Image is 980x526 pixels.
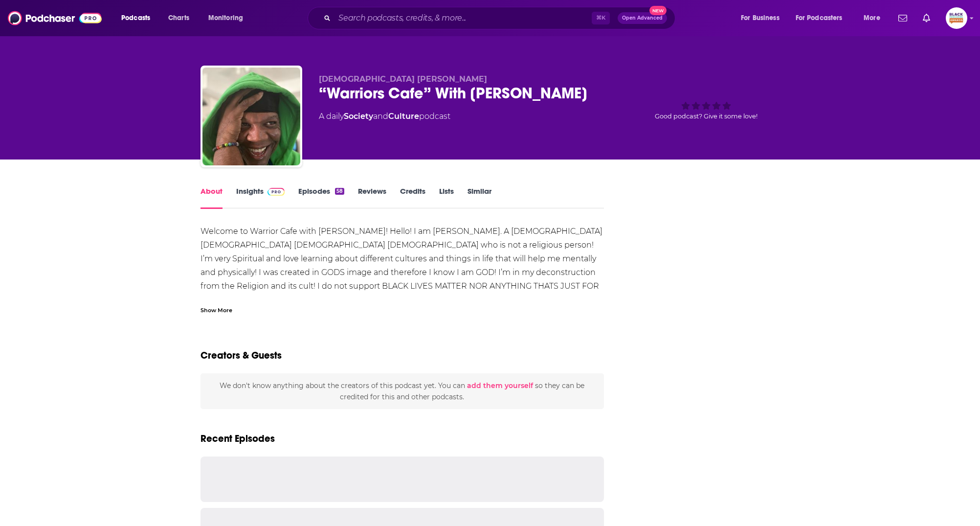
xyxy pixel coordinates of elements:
div: A daily podcast [319,111,450,122]
a: Lists [439,186,454,209]
img: User Profile [946,7,967,29]
div: 58 [335,188,344,195]
button: add them yourself [467,382,533,389]
button: open menu [201,10,256,26]
img: Podchaser Pro [267,188,285,196]
span: and [373,112,388,121]
a: Culture [388,112,419,121]
button: open menu [789,10,857,26]
span: Podcasts [121,11,150,25]
a: Reviews [358,186,386,209]
span: For Business [741,11,780,25]
a: InsightsPodchaser Pro [236,186,285,209]
a: Show notifications dropdown [919,10,934,26]
a: Show notifications dropdown [894,10,911,26]
span: Good podcast? Give it some love! [655,113,757,120]
button: Show profile menu [946,7,967,29]
span: More [864,11,880,25]
img: Podchaser - Follow, Share and Rate Podcasts [8,9,102,27]
a: Charts [162,10,195,26]
span: [DEMOGRAPHIC_DATA] [PERSON_NAME] [319,74,487,84]
button: open menu [114,10,163,26]
span: Monitoring [208,11,243,25]
a: Society [344,112,373,121]
div: Welcome to Warrior Cafe with [PERSON_NAME]! Hello! I am [PERSON_NAME]. A [DEMOGRAPHIC_DATA] [DEMO... [200,225,604,348]
span: We don't know anything about the creators of this podcast yet . You can so they can be credited f... [220,381,584,401]
button: open menu [734,10,792,26]
span: ⌘ K [592,12,610,24]
span: Open Advanced [622,16,663,21]
span: For Podcasters [796,11,843,25]
img: “Warriors Cafe” With Marc [202,68,300,165]
a: Episodes58 [298,186,344,209]
span: Charts [168,11,189,25]
span: Logged in as blackpodcastingawards [946,7,967,29]
a: Credits [400,186,425,209]
a: Similar [468,186,491,209]
div: Good podcast? Give it some love! [633,74,780,135]
input: Search podcasts, credits, & more... [334,10,592,26]
button: Open AdvancedNew [618,12,667,24]
span: New [649,6,667,15]
a: About [200,186,223,209]
a: Recent Episodes [200,433,275,445]
button: open menu [857,10,892,26]
h2: Creators & Guests [200,349,282,362]
div: Search podcasts, credits, & more... [317,7,685,29]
